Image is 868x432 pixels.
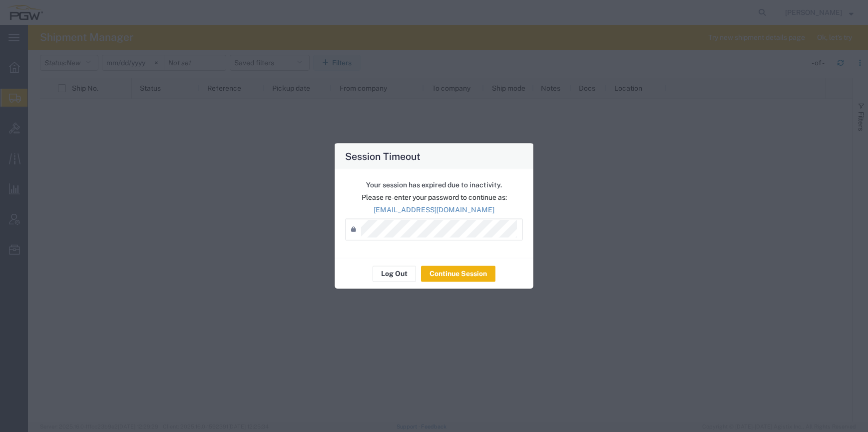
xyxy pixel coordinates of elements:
[345,179,523,190] p: Your session has expired due to inactivity.
[345,192,523,202] p: Please re-enter your password to continue as:
[373,266,416,282] button: Log Out
[345,204,523,215] p: [EMAIL_ADDRESS][DOMAIN_NAME]
[421,266,495,282] button: Continue Session
[345,148,421,163] h4: Session Timeout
